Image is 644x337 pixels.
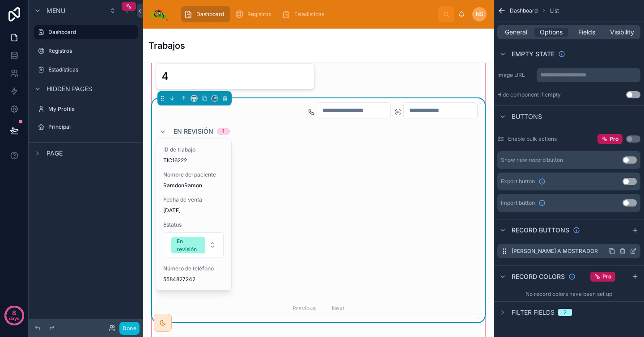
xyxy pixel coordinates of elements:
[512,248,598,255] label: [PERSON_NAME] a mostrador
[196,11,224,18] span: Dashboard
[294,11,324,18] span: Estadísticas
[512,112,542,121] span: Buttons
[578,28,595,37] span: Fields
[48,66,136,73] label: Estadísticas
[494,287,644,301] div: No record colors have been set up
[47,6,65,15] span: Menu
[610,28,634,37] span: Visibility
[508,135,557,143] label: Enable bulk actions
[48,105,136,113] label: My Profile
[279,6,330,22] a: Estadísticas
[563,309,567,316] div: 2
[537,68,640,82] div: scrollable content
[12,308,16,317] p: 8
[247,11,271,18] span: Registros
[512,308,555,317] span: Filter fields
[48,47,136,55] label: Registros
[163,171,224,178] span: Nombre del paciente
[163,221,224,228] span: Estatus
[510,7,538,14] span: Dashboard
[497,91,561,98] div: Hide component if empty
[181,6,230,22] a: Dashboard
[34,102,138,116] a: My Profile
[540,28,563,37] span: Options
[222,128,225,135] div: 1
[150,7,169,21] img: App logo
[148,39,185,52] h1: Trabajos
[156,139,232,291] a: ID de trabajoTIC16222Nombre del pacienteRamdonRamonFecha de venta[DATE]EstatusSelect ButtonNúmero...
[163,182,224,189] span: RamdonRamon
[163,276,224,283] span: 5584827242
[163,196,224,203] span: Fecha de venta
[9,312,20,324] p: days
[512,272,565,281] span: Record colors
[47,84,92,93] span: Hidden pages
[48,123,136,131] label: Principal
[34,25,138,39] a: Dashboard
[34,120,138,134] a: Principal
[34,63,138,77] a: Estadísticas
[34,44,138,58] a: Registros
[501,178,535,185] span: Export button
[501,199,535,206] span: Import button
[177,4,438,24] div: scrollable content
[177,237,200,253] div: En revisión
[48,29,132,36] label: Dashboard
[476,11,483,18] span: NS
[163,207,224,214] span: [DATE]
[163,146,224,153] span: ID de trabajo
[163,265,224,272] span: Número de teléfono
[163,157,224,164] span: TIC16222
[501,156,563,164] div: Show new record button
[164,232,224,257] button: Select Button
[550,7,559,14] span: List
[232,6,277,22] a: Registros
[512,226,569,235] span: Record buttons
[602,273,611,280] span: Pro
[610,135,619,143] span: Pro
[512,50,555,59] span: Empty state
[47,149,63,158] span: Page
[119,322,140,335] button: Done
[174,127,213,136] span: En revisión
[505,28,527,37] span: General
[497,72,533,79] label: Image URL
